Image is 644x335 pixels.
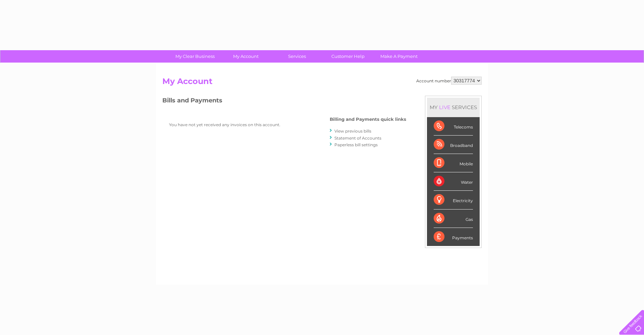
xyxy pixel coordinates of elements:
[320,50,376,63] a: Customer Help
[434,136,473,154] div: Broadband
[334,136,381,141] a: Statement of Accounts
[218,50,274,63] a: My Account
[438,104,452,110] div: LIVE
[167,50,223,63] a: My Clear Business
[434,191,473,209] div: Electricity
[434,172,473,191] div: Water
[169,121,303,128] p: You have not yet received any invoices on this account.
[371,50,427,63] a: Make A Payment
[330,117,406,122] h4: Billing and Payments quick links
[416,77,482,85] div: Account number
[434,210,473,228] div: Gas
[434,228,473,246] div: Payments
[334,129,371,134] a: View previous bills
[427,98,480,117] div: MY SERVICES
[434,117,473,136] div: Telecoms
[162,77,482,89] h2: My Account
[162,96,406,107] h3: Bills and Payments
[269,50,325,63] a: Services
[434,154,473,172] div: Mobile
[334,142,378,147] a: Paperless bill settings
